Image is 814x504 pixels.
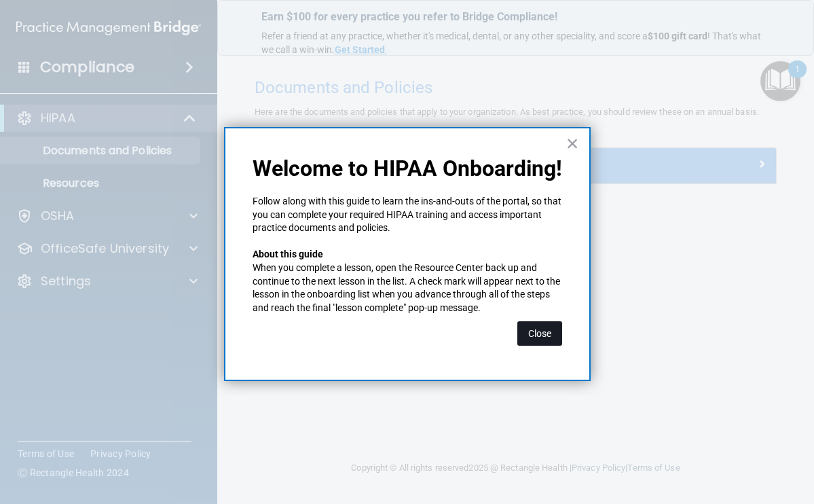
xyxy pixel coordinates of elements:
[253,156,562,181] p: Welcome to HIPAA Onboarding!
[566,132,579,154] button: Close
[253,195,562,235] p: Follow along with this guide to learn the ins-and-outs of the portal, so that you can complete yo...
[253,249,323,259] strong: About this guide
[253,262,562,314] p: When you complete a lesson, open the Resource Center back up and continue to the next lesson in t...
[517,321,562,346] button: Close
